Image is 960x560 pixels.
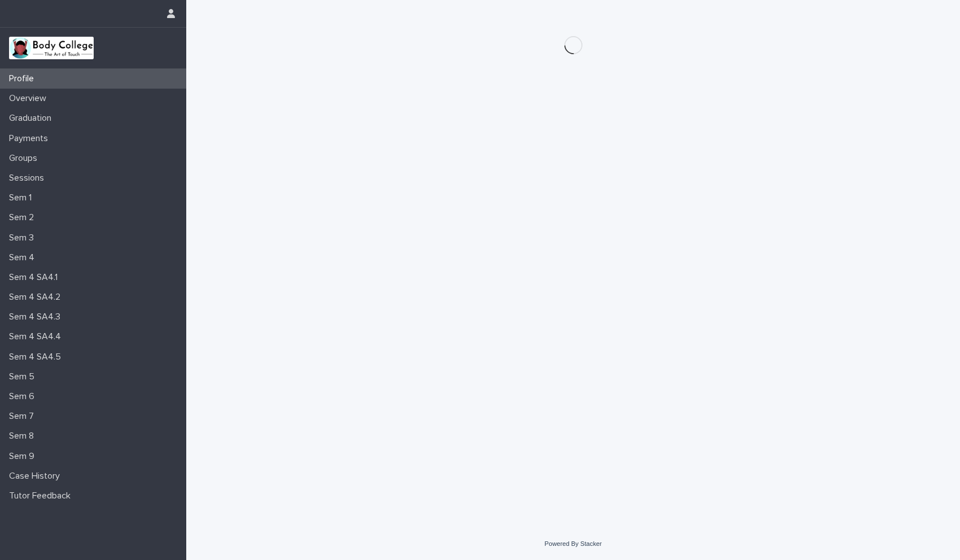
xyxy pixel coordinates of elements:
[5,133,57,144] p: Payments
[5,233,43,243] p: Sem 3
[5,193,41,203] p: Sem 1
[5,411,43,422] p: Sem 7
[5,312,69,322] p: Sem 4 SA4.3
[5,173,53,183] p: Sessions
[545,540,602,547] a: Powered By Stacker
[5,371,43,382] p: Sem 5
[5,153,46,164] p: Groups
[5,272,67,283] p: Sem 4 SA4.1
[5,491,80,501] p: Tutor Feedback
[5,252,43,263] p: Sem 4
[5,331,70,342] p: Sem 4 SA4.4
[5,352,70,362] p: Sem 4 SA4.5
[5,431,43,441] p: Sem 8
[5,93,55,104] p: Overview
[5,451,43,462] p: Sem 9
[5,391,43,402] p: Sem 6
[5,212,43,223] p: Sem 2
[5,471,69,482] p: Case History
[5,292,69,303] p: Sem 4 SA4.2
[5,73,43,84] p: Profile
[9,37,94,59] img: xvtzy2PTuGgGH0xbwGb2
[5,113,60,124] p: Graduation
